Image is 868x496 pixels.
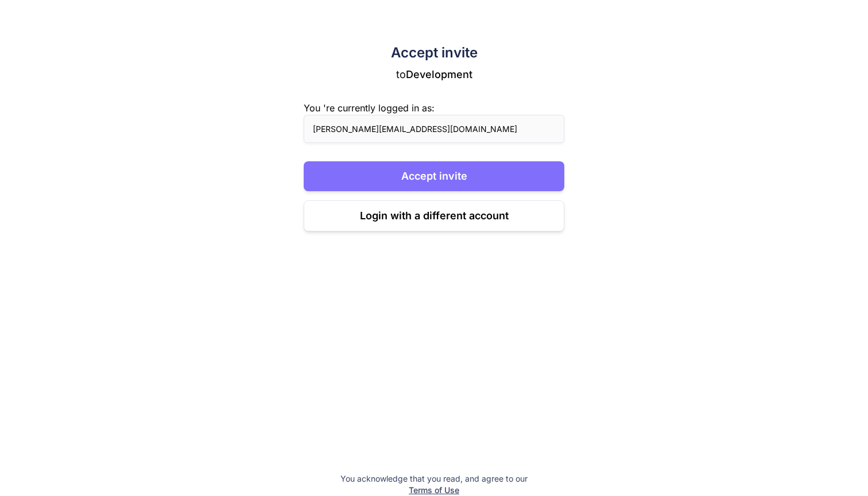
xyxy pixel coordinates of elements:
[304,200,564,231] button: Login with a different account
[304,44,564,62] h2: Accept invite
[340,485,528,496] p: Terms of Use
[304,67,564,83] p: to
[304,101,564,115] div: You 're currently logged in as:
[340,473,528,485] p: You acknowledge that you read, and agree to our
[304,161,564,191] button: Accept invite
[406,68,472,80] span: Development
